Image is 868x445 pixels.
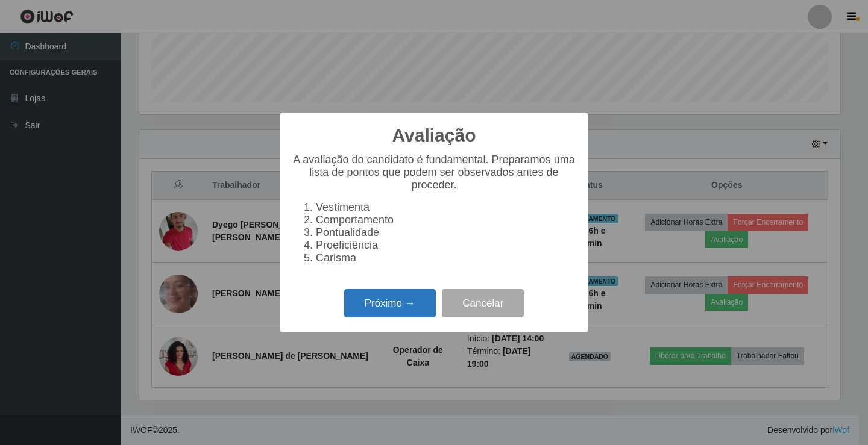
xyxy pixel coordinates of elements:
[442,289,524,317] button: Cancelar
[316,252,576,264] li: Carisma
[316,201,576,214] li: Vestimenta
[316,226,576,239] li: Pontualidade
[292,154,576,191] p: A avaliação do candidato é fundamental. Preparamos uma lista de pontos que podem ser observados a...
[344,289,436,317] button: Próximo →
[392,125,476,146] h2: Avaliação
[316,214,576,226] li: Comportamento
[316,239,576,252] li: Proeficiência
